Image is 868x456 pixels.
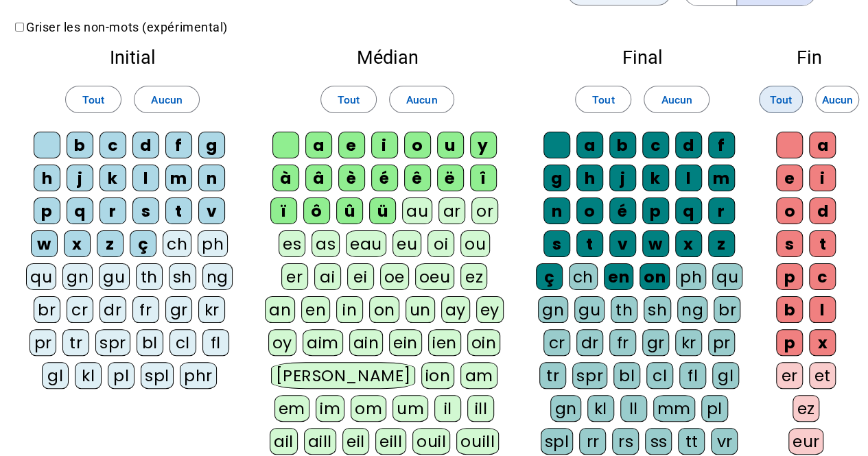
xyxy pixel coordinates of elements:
[198,197,225,224] div: v
[642,132,669,158] div: c
[809,132,836,158] div: a
[476,296,504,323] div: ey
[392,395,428,422] div: um
[646,362,673,389] div: cl
[642,230,669,257] div: w
[708,230,735,257] div: z
[82,91,104,109] span: Tout
[620,395,647,422] div: ll
[99,132,126,158] div: c
[576,230,603,257] div: t
[679,362,706,389] div: fl
[137,329,163,356] div: bl
[202,329,229,356] div: fl
[67,165,93,191] div: j
[134,86,200,113] button: Aucun
[437,132,464,158] div: u
[305,132,332,158] div: a
[677,296,707,323] div: ng
[169,263,196,290] div: sh
[609,132,636,158] div: b
[428,329,461,356] div: ien
[67,197,93,224] div: q
[776,230,803,257] div: s
[543,329,570,356] div: cr
[809,263,836,290] div: c
[198,296,225,323] div: kr
[338,91,360,109] span: Tout
[34,197,60,224] div: p
[198,132,225,158] div: g
[675,230,702,257] div: x
[404,165,431,191] div: ê
[675,132,702,158] div: d
[609,329,636,356] div: fr
[592,91,614,109] span: Tout
[165,197,192,224] div: t
[815,86,859,113] button: Aucun
[97,230,124,257] div: z
[270,197,297,224] div: ï
[198,165,225,191] div: n
[579,428,606,455] div: rr
[776,296,803,323] div: b
[644,296,671,323] div: sh
[274,395,309,422] div: em
[62,263,93,290] div: gn
[169,329,196,356] div: cl
[349,329,384,356] div: ain
[30,329,56,356] div: pr
[776,197,803,224] div: o
[412,428,450,455] div: ouil
[776,362,803,389] div: er
[389,329,422,356] div: ein
[604,263,633,290] div: en
[711,428,738,455] div: vr
[272,165,299,191] div: à
[34,296,60,323] div: br
[576,197,603,224] div: o
[265,49,510,67] h2: Médian
[402,197,432,224] div: au
[539,362,566,389] div: tr
[303,329,343,356] div: aim
[541,428,574,455] div: spl
[471,197,498,224] div: or
[576,165,603,191] div: h
[371,165,398,191] div: é
[809,329,836,356] div: x
[675,165,702,191] div: l
[611,296,637,323] div: th
[268,329,296,356] div: oy
[809,197,836,224] div: d
[375,428,406,455] div: eill
[821,91,853,109] span: Aucun
[304,428,336,455] div: aill
[99,165,126,191] div: k
[776,329,803,356] div: p
[456,428,499,455] div: ouill
[99,197,126,224] div: r
[653,395,695,422] div: mm
[31,230,58,257] div: w
[336,296,363,323] div: in
[165,132,192,158] div: f
[642,329,669,356] div: gr
[62,329,89,356] div: tr
[809,165,836,191] div: i
[775,49,843,67] h2: Fin
[347,263,374,290] div: ei
[421,362,455,389] div: ion
[338,165,365,191] div: è
[346,230,386,257] div: eau
[576,132,603,158] div: a
[427,230,454,257] div: oi
[64,230,91,257] div: x
[406,91,438,109] span: Aucun
[320,86,377,113] button: Tout
[165,296,192,323] div: gr
[538,296,568,323] div: gn
[271,362,414,389] div: [PERSON_NAME]
[26,263,56,290] div: qu
[536,263,563,290] div: ç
